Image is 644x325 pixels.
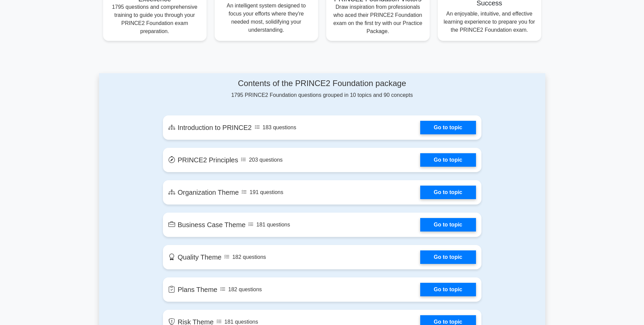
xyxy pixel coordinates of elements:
[420,283,476,296] a: Go to topic
[443,10,536,34] p: An enjoyable, intuitive, and effective learning experience to prepare you for the PRINCE2 Foundat...
[420,153,476,167] a: Go to topic
[109,3,201,35] p: 1795 questions and comprehensive training to guide you through your PRINCE2 Foundation exam prepa...
[420,250,476,264] a: Go to topic
[163,79,481,88] h4: Contents of the PRINCE2 Foundation package
[420,218,476,232] a: Go to topic
[163,79,481,99] div: 1795 PRINCE2 Foundation questions grouped in 10 topics and 90 concepts
[332,3,424,35] p: Draw inspiration from professionals who aced their PRINCE2 Foundation exam on the first try with ...
[420,186,476,199] a: Go to topic
[220,2,313,34] p: An intelligent system designed to focus your efforts where they're needed most, solidifying your ...
[420,121,476,134] a: Go to topic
